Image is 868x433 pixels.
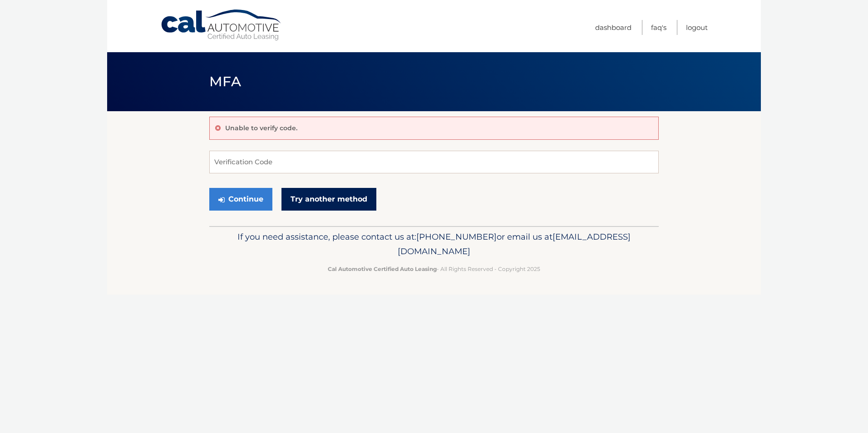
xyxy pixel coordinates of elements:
p: If you need assistance, please contact us at: or email us at [215,230,653,259]
span: [PHONE_NUMBER] [416,231,497,242]
a: Try another method [281,188,376,211]
a: FAQ's [651,20,666,35]
a: Dashboard [595,20,631,35]
a: Cal Automotive [160,9,283,41]
button: Continue [209,188,272,211]
p: Unable to verify code. [225,124,297,132]
span: MFA [209,73,241,90]
p: - All Rights Reserved - Copyright 2025 [215,264,653,274]
a: Logout [686,20,708,35]
span: [EMAIL_ADDRESS][DOMAIN_NAME] [398,231,631,256]
strong: Cal Automotive Certified Auto Leasing [328,266,437,272]
input: Verification Code [209,151,659,173]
